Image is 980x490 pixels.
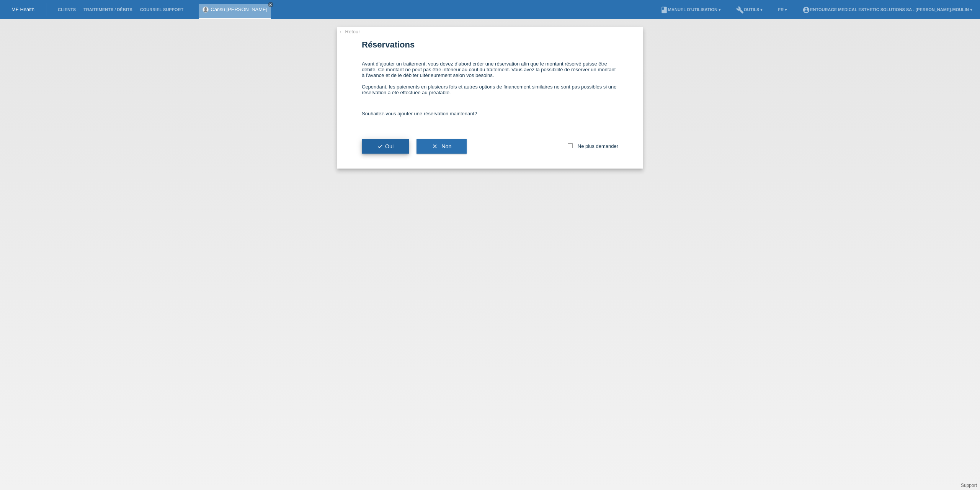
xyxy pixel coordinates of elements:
[362,53,618,103] div: Avant d’ajouter un traitement, vous devez d’abord créer une réservation afin que le montant réser...
[268,2,273,7] a: close
[377,143,383,149] i: check
[362,40,618,49] h1: Réservations
[961,483,977,488] a: Support
[802,6,810,14] i: account_circle
[568,143,618,149] label: Ne plus demander
[80,7,136,12] a: Traitements / débits
[432,143,438,149] i: clear
[211,7,267,12] a: Cansu [PERSON_NAME]
[377,143,394,149] span: Oui
[362,103,618,124] div: Souhaitez-vous ajouter une réservation maintenant?
[660,6,668,14] i: book
[732,7,766,12] a: buildOutils ▾
[416,139,467,154] button: clear Non
[441,143,451,149] span: Non
[774,7,791,12] a: FR ▾
[799,7,976,12] a: account_circleENTOURAGE Medical Esthetic Solutions SA - [PERSON_NAME]-Moulin ▾
[362,139,409,154] button: checkOui
[11,7,34,12] a: MF Health
[136,7,187,12] a: Courriel Support
[736,6,744,14] i: build
[339,29,360,34] a: ← Retour
[54,7,80,12] a: Clients
[269,3,273,7] i: close
[657,7,725,12] a: bookManuel d’utilisation ▾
